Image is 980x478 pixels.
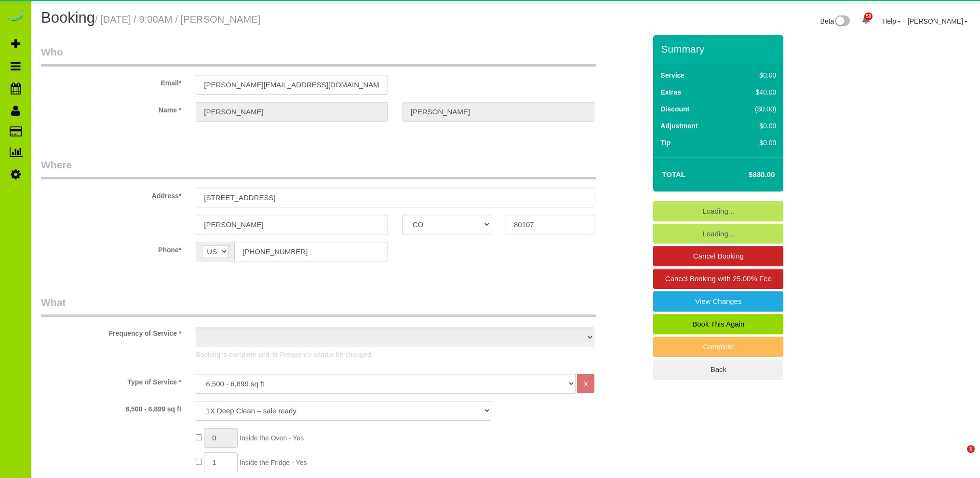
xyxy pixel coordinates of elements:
label: Service [660,70,685,80]
label: Extras [660,87,681,97]
legend: What [41,295,596,317]
h3: Summary [661,43,779,55]
iframe: Intercom live chat [947,445,970,468]
p: Booking is complete and its Frequency cannot be changed [196,350,594,359]
a: Cancel Booking with 25.00% Fee [653,269,783,289]
span: Inside the Oven - Yes [240,434,304,442]
input: City* [196,215,388,234]
strong: Total [662,170,685,178]
img: Automaid Logo [6,10,25,23]
h4: $880.00 [720,171,775,179]
small: / [DATE] / 9:00AM / [PERSON_NAME] [95,14,260,25]
a: View Changes [653,291,783,312]
label: Name * [34,102,188,115]
a: 50 [857,10,875,31]
input: Phone* [234,242,388,261]
a: Beta [820,17,850,25]
div: $0.00 [735,121,776,131]
label: Frequency of Service * [34,325,188,338]
a: Cancel Booking [653,246,783,266]
input: Email* [196,75,388,95]
label: Address* [34,188,188,201]
span: Inside the Fridge - Yes [240,459,307,466]
span: Cancel Booking with 25.00% Fee [665,274,772,283]
div: $0.00 [735,70,776,80]
label: Phone* [34,242,188,255]
label: Discount [660,104,689,114]
a: Help [882,17,901,25]
input: First Name* [196,102,388,122]
span: Booking [41,9,95,26]
a: Back [653,359,783,380]
span: 1 [967,445,975,453]
img: New interface [834,15,850,28]
label: Adjustment [660,121,698,131]
legend: Who [41,45,596,67]
label: Tip [660,138,671,148]
label: Type of Service * [34,374,188,387]
div: $0.00 [735,138,776,148]
div: ($0.00) [735,104,776,114]
legend: Where [41,158,596,179]
a: Book This Again [653,314,783,334]
a: [PERSON_NAME] [908,17,968,25]
input: Last Name* [403,102,594,122]
span: 50 [864,13,873,20]
input: Zip Code* [506,215,594,234]
div: $40.00 [735,87,776,97]
label: Email* [34,75,188,88]
label: 6,500 - 6,899 sq ft [34,401,188,414]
